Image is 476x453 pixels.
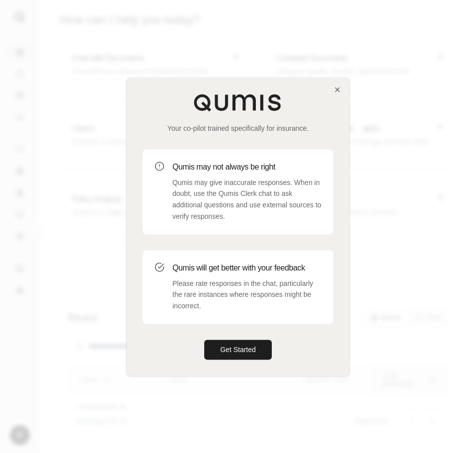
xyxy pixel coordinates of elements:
p: Qumis may give inaccurate responses. When in doubt, use the Qumis Clerk chat to ask additional qu... [172,177,321,222]
button: Get Started [204,340,272,360]
p: Your co-pilot trained specifically for insurance. [143,123,333,133]
img: Qumis Logo [193,93,283,111]
h3: Qumis may not always be right [172,161,321,173]
p: Please rate responses in the chat, particularly the rare instances where responses might be incor... [172,278,321,312]
h3: Qumis will get better with your feedback [172,262,321,274]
